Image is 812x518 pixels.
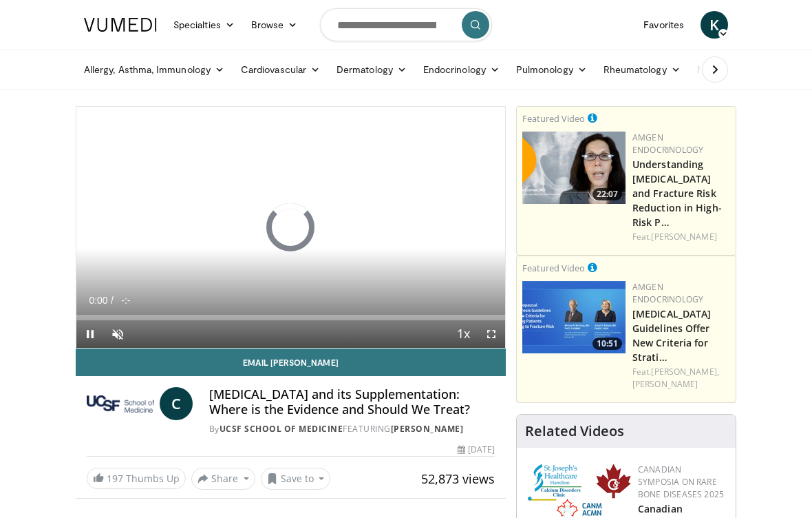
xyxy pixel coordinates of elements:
img: VuMedi Logo [84,18,157,32]
a: Email [PERSON_NAME] [76,349,506,376]
a: Dermatology [328,56,415,83]
a: Endocrinology [415,56,508,83]
a: Rheumatology [595,56,689,83]
a: Understanding [MEDICAL_DATA] and Fracture Risk Reduction in High-Risk P… [632,158,722,229]
small: Featured Video [522,112,585,125]
h4: Related Videos [525,423,624,439]
a: [PERSON_NAME], [651,366,718,377]
a: Canadian Symposia on Rare Bone Diseases 2025 [638,464,724,500]
a: Pulmonology [508,56,595,83]
a: 197 Thumbs Up [87,468,186,489]
button: Pause [76,320,104,348]
span: 197 [107,472,123,485]
small: Featured Video [522,262,585,274]
span: / [111,295,114,306]
button: Playback Rate [450,320,478,348]
h4: [MEDICAL_DATA] and its Supplementation: Where is the Evidence and Should We Treat? [209,387,495,417]
span: 0:00 [89,295,107,306]
a: K [701,11,728,39]
img: c9a25db3-4db0-49e1-a46f-17b5c91d58a1.png.150x105_q85_crop-smart_upscale.png [522,132,626,204]
a: 22:07 [522,132,626,204]
a: Amgen Endocrinology [632,132,703,156]
div: Feat. [632,231,730,243]
div: Feat. [632,366,730,391]
button: Save to [261,468,331,490]
span: 52,873 views [421,470,495,487]
a: Cardiovascular [233,56,328,83]
a: Specialties [165,11,243,39]
img: 7b525459-078d-43af-84f9-5c25155c8fbb.png.150x105_q85_crop-smart_upscale.jpg [522,281,626,353]
div: By FEATURING [209,423,495,435]
span: 10:51 [592,338,622,350]
a: Amgen Endocrinology [632,281,703,305]
a: 10:51 [522,281,626,353]
a: UCSF School of Medicine [220,423,343,435]
button: Unmute [104,320,131,348]
img: UCSF School of Medicine [87,387,154,420]
a: Favorites [635,11,692,39]
a: [PERSON_NAME] [651,231,716,242]
a: Allergy, Asthma, Immunology [76,56,233,83]
span: 22:07 [592,188,622,200]
div: Progress Bar [76,315,505,320]
a: [PERSON_NAME] [391,423,464,435]
a: [PERSON_NAME] [632,378,698,390]
button: Share [191,468,255,490]
div: [DATE] [458,444,495,456]
input: Search topics, interventions [320,8,492,41]
span: -:- [121,295,130,306]
video-js: Video Player [76,107,505,348]
button: Fullscreen [478,320,505,348]
a: [MEDICAL_DATA] Guidelines Offer New Criteria for Strati… [632,307,711,364]
a: C [160,387,193,420]
a: Browse [243,11,306,39]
